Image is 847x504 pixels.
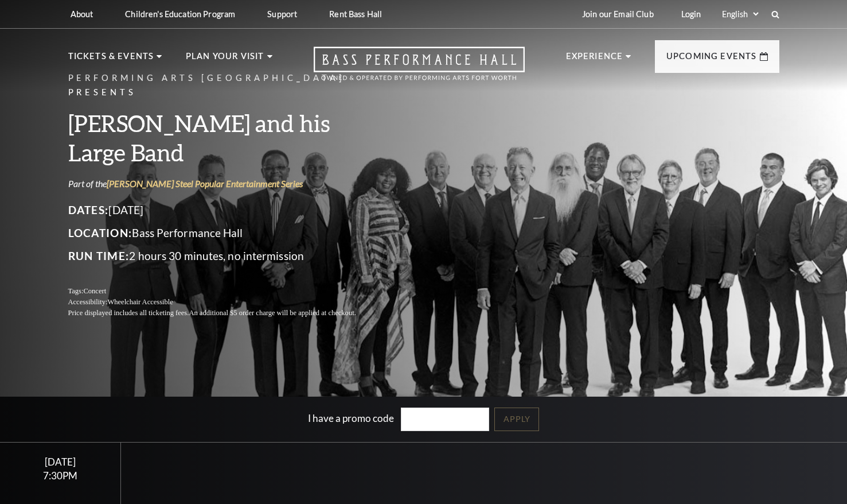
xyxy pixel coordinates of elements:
[107,298,173,306] span: Wheelchair Accessible
[71,9,93,19] p: About
[68,308,384,319] p: Price displayed includes all ticketing fees.
[68,203,109,216] span: Dates:
[720,9,760,20] select: Select:
[666,49,757,70] p: Upcoming Events
[83,287,106,295] span: Concert
[566,49,623,70] p: Experience
[14,471,107,480] div: 7:30PM
[68,177,384,190] p: Part of the
[68,224,384,242] p: Bass Performance Hall
[68,108,384,167] h3: [PERSON_NAME] and his Large Band
[308,412,394,424] label: I have a promo code
[14,456,107,468] div: [DATE]
[125,9,235,19] p: Children's Education Program
[267,9,297,19] p: Support
[329,9,382,19] p: Rent Bass Hall
[68,201,384,219] p: [DATE]
[68,297,384,308] p: Accessibility:
[68,286,384,297] p: Tags:
[68,226,132,239] span: Location:
[68,249,130,262] span: Run Time:
[68,49,154,70] p: Tickets & Events
[107,178,303,189] a: [PERSON_NAME] Steel Popular Entertainment Series
[68,247,384,265] p: 2 hours 30 minutes, no intermission
[189,309,356,317] span: An additional $5 order charge will be applied at checkout.
[186,49,264,70] p: Plan Your Visit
